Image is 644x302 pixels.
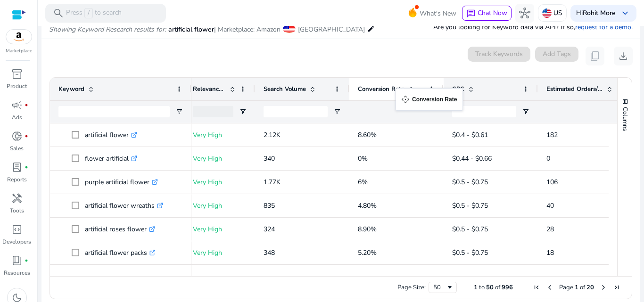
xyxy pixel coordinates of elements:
[7,82,27,90] p: Product
[546,201,554,210] span: 40
[420,5,456,22] span: What's New
[515,4,534,23] button: hub
[412,88,457,111] div: Conversion Rate
[546,284,553,291] div: Previous Page
[452,178,488,187] span: $0.5 - $0.75
[11,193,23,204] span: handyman
[85,243,156,262] p: artificial flower packs
[333,108,341,115] button: Open Filter Menu
[614,47,633,65] button: download
[358,248,377,257] span: 5.20%
[25,134,28,138] span: fiber_manual_record
[621,107,629,131] span: Columns
[175,108,183,115] button: Open Filter Menu
[452,225,488,234] span: $0.5 - $0.75
[452,201,488,210] span: $0.5 - $0.75
[298,25,365,34] span: [GEOGRAPHIC_DATA]
[600,284,607,291] div: Next Page
[58,106,170,117] input: Keyword Filter Input
[239,108,247,115] button: Open Filter Menu
[358,154,368,163] span: 0%
[193,149,247,168] p: Very High
[84,8,93,18] span: /
[546,154,550,163] span: 0
[358,131,377,139] span: 8.60%
[6,30,32,44] img: amazon.svg
[553,5,562,21] p: US
[462,6,512,21] button: chatChat Now
[10,206,24,215] p: Tools
[466,9,476,18] span: chat
[214,25,281,34] span: | Marketplace: Amazon
[11,99,23,111] span: campaign
[546,225,554,234] span: 28
[583,8,616,17] b: Rohit More
[397,283,426,292] div: Page Size:
[580,283,585,292] span: of
[367,23,375,34] mat-icon: edit
[575,283,578,292] span: 1
[452,154,492,163] span: $0.44 - $0.66
[85,172,158,192] p: purple artificial flower
[429,282,457,293] div: Page Size
[358,178,368,187] span: 6%
[546,131,558,139] span: 182
[85,149,137,168] p: flower artificial
[4,269,30,277] p: Resources
[522,108,529,115] button: Open Filter Menu
[264,154,275,163] span: 340
[85,267,180,286] p: flower arrangements artificial
[533,284,540,291] div: First Page
[11,255,23,266] span: book_4
[85,220,155,239] p: artificial roses flower
[10,144,24,153] p: Sales
[474,283,478,292] span: 1
[264,225,275,234] span: 324
[502,283,513,292] span: 996
[479,283,485,292] span: to
[11,131,23,142] span: donut_small
[193,125,247,145] p: Very High
[49,25,166,34] i: Showing Keyword Research results for:
[85,125,137,145] p: artificial flower
[478,8,507,17] span: Chat Now
[452,248,488,257] span: $0.5 - $0.75
[546,85,603,93] span: Estimated Orders/Month
[11,162,23,173] span: lab_profile
[619,8,631,19] span: keyboard_arrow_down
[264,106,328,117] input: Search Volume Filter Input
[264,131,281,139] span: 2.12K
[2,237,31,246] p: Developers
[586,283,594,292] span: 20
[576,10,616,16] p: Hi
[546,178,558,187] span: 106
[358,85,405,93] span: Conversion Rate
[452,131,488,139] span: $0.4 - $0.61
[193,172,247,192] p: Very High
[433,283,446,292] div: 50
[264,201,275,210] span: 835
[58,85,84,93] span: Keyword
[452,106,516,117] input: CPC Filter Input
[264,248,275,257] span: 348
[559,283,573,292] span: Page
[264,178,281,187] span: 1.77K
[11,68,23,80] span: inventory_2
[66,8,122,18] p: Press to search
[193,196,247,215] p: Very High
[53,8,64,19] span: search
[193,243,247,262] p: Very High
[264,85,306,93] span: Search Volume
[495,283,500,292] span: of
[25,165,28,169] span: fiber_manual_record
[6,48,32,55] p: Marketplace
[546,248,554,257] span: 18
[193,85,226,93] span: Relevance Score
[25,103,28,107] span: fiber_manual_record
[11,224,23,235] span: code_blocks
[193,267,247,286] p: Very High
[7,175,27,184] p: Reports
[12,113,22,122] p: Ads
[25,259,28,262] span: fiber_manual_record
[358,225,377,234] span: 8.90%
